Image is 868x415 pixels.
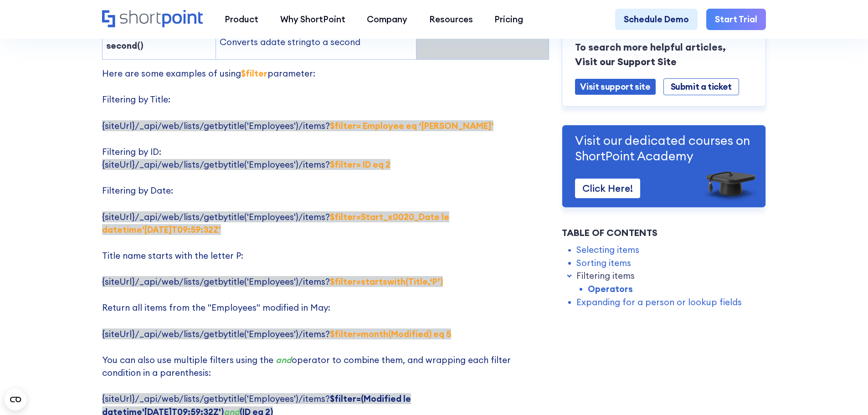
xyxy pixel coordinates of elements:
a: Start Trial [706,9,766,31]
em: and [276,354,292,365]
a: Home [102,10,203,29]
span: {siteUrl}/_api/web/lists/getbytitle('Employees')/items? [102,211,449,236]
strong: $filter= ID eq 2 [330,159,390,170]
a: Operators [588,282,633,296]
div: Company [367,13,407,26]
a: Filtering items [576,269,635,282]
strong: $filter=startswith(Title,‘P’) [330,276,443,287]
div: Pricing [494,13,523,26]
a: Visit support site [575,78,655,94]
a: Schedule Demo [615,9,698,31]
span: date string [266,36,311,47]
iframe: Chat Widget [704,309,868,415]
span: {siteUrl}/_api/web/lists/getbytitle('Employees')/items? [102,120,493,131]
a: Why ShortPoint [269,9,356,31]
p: To search more helpful articles, Visit our Support Site [575,40,753,69]
a: Expanding for a person or lookup fields [576,295,742,308]
div: Table of Contents [562,226,766,240]
div: Resources [429,13,473,26]
a: Product [214,9,269,31]
a: Selecting items [576,243,639,256]
span: {siteUrl}/_api/web/lists/getbytitle('Employees')/items? [102,328,451,339]
a: Pricing [484,9,534,31]
div: Why ShortPoint [280,13,345,26]
a: Sorting items [576,256,631,269]
p: Converts a to a second [220,36,412,49]
a: Company [356,9,418,31]
strong: $filter= Employee eq ‘[PERSON_NAME]' [330,120,493,131]
span: {siteUrl}/_api/web/lists/getbytitle('Employees')/items? [102,159,390,170]
button: Open CMP widget [5,389,26,410]
a: Click Here! [575,178,640,198]
span: {siteUrl}/_api/web/lists/getbytitle('Employees')/items? [102,276,443,287]
a: Submit a ticket [663,78,739,95]
div: Product [225,13,258,26]
strong: second() [106,40,144,51]
p: Visit our dedicated courses on ShortPoint Academy [575,132,753,164]
strong: $filter [241,68,267,79]
strong: $filter=month(Modified) eq 5 [330,328,451,339]
a: Resources [418,9,484,31]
